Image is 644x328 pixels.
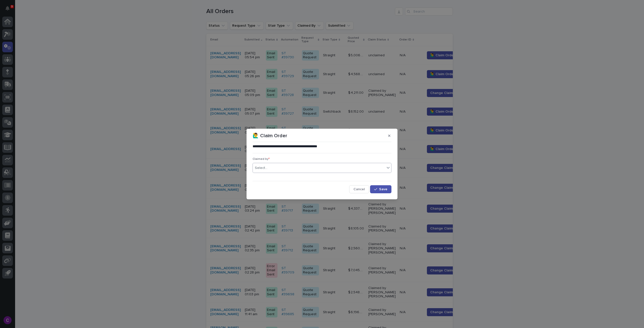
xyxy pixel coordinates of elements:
p: 🙋‍♂️ Claim Order [253,133,287,139]
button: Save [370,185,391,193]
span: Claimed by [253,158,270,161]
span: Cancel [353,188,365,191]
span: Save [379,188,387,191]
div: Select... [255,165,267,171]
button: Cancel [349,185,369,193]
